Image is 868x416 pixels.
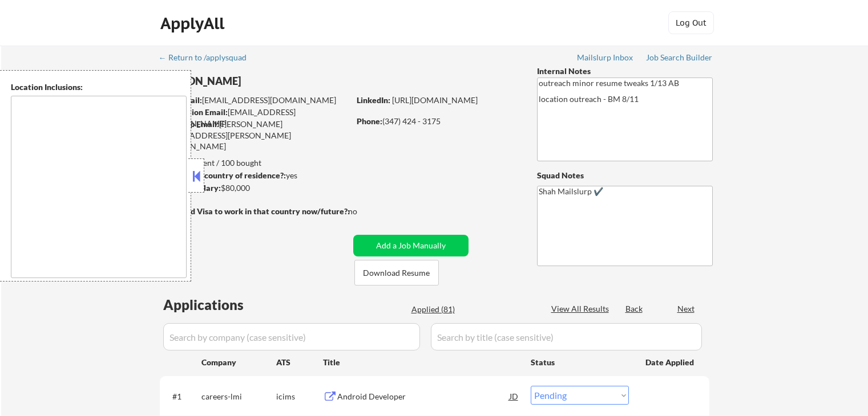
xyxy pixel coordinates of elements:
[159,170,346,181] div: yes
[159,157,349,169] div: 81 sent / 100 bought
[357,116,518,127] div: (347) 424 - 3175
[323,357,520,368] div: Title
[354,260,439,286] button: Download Resume
[163,323,420,350] input: Search by company (case sensitive)
[508,386,520,406] div: JD
[645,357,696,368] div: Date Applied
[537,170,713,181] div: Squad Notes
[531,352,629,372] div: Status
[577,54,634,62] div: Mailslurp Inbox
[577,53,634,64] a: Mailslurp Inbox
[11,81,187,93] div: Location Inclusions:
[276,357,323,368] div: ATS
[160,14,228,33] div: ApplyAll
[348,206,381,217] div: no
[392,95,478,105] a: [URL][DOMAIN_NAME]
[160,119,349,152] div: [PERSON_NAME][EMAIL_ADDRESS][PERSON_NAME][DOMAIN_NAME]
[159,170,286,180] strong: Can work in country of residence?:
[201,391,276,402] div: careers-lmi
[537,66,713,77] div: Internal Notes
[160,107,349,129] div: [EMAIL_ADDRESS][DOMAIN_NAME]
[159,53,257,64] a: ← Return to /applysquad
[163,298,276,312] div: Applications
[357,95,390,105] strong: LinkedIn:
[551,303,612,315] div: View All Results
[625,303,644,315] div: Back
[159,54,257,62] div: ← Return to /applysquad
[160,74,394,88] div: [PERSON_NAME]
[668,11,714,34] button: Log Out
[172,391,192,402] div: #1
[357,116,382,126] strong: Phone:
[337,391,510,402] div: Android Developer
[646,54,713,62] div: Job Search Builder
[353,235,469,256] button: Add a Job Manually
[431,323,702,350] input: Search by title (case sensitive)
[276,391,323,402] div: icims
[159,182,349,194] div: $80,000
[160,206,350,216] strong: Will need Visa to work in that country now/future?:
[411,304,469,315] div: Applied (81)
[160,95,349,106] div: [EMAIL_ADDRESS][DOMAIN_NAME]
[201,357,276,368] div: Company
[677,303,696,315] div: Next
